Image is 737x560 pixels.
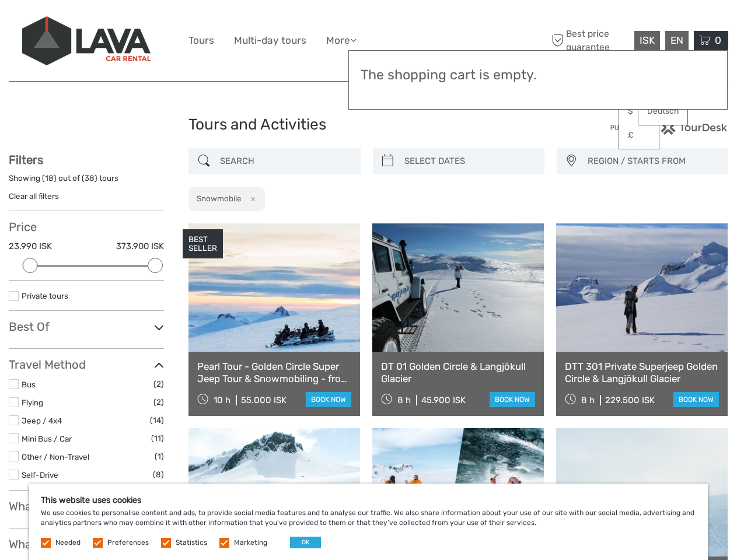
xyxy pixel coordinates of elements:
[9,153,43,167] strong: Filters
[134,18,148,32] button: Open LiveChat chat widget
[151,432,164,445] span: (11)
[9,240,52,253] label: 23.990 ISK
[619,101,659,122] a: $
[197,360,351,384] a: Pearl Tour - Golden Circle Super Jeep Tour & Snowmobiling - from [GEOGRAPHIC_DATA]
[306,392,351,407] a: book now
[85,173,95,184] label: 38
[183,229,223,258] div: BEST SELLER
[55,538,81,548] label: Needed
[713,34,723,46] span: 0
[9,537,164,551] h3: What do you want to do?
[397,395,411,405] span: 8 h
[22,470,58,480] a: Self-Drive
[153,395,164,409] span: (2)
[582,152,722,171] button: REGION / STARTS FROM
[234,32,306,49] a: Multi-day tours
[176,538,207,548] label: Statistics
[638,101,687,122] a: Deutsch
[640,34,655,46] span: ISK
[665,31,689,50] div: EN
[215,151,354,171] input: SEARCH
[155,450,164,463] span: (1)
[188,32,214,49] a: Tours
[45,173,54,184] label: 18
[421,395,466,405] div: 45.900 ISK
[107,538,149,548] label: Preferences
[22,380,36,389] a: Bus
[381,360,535,384] a: DT 01 Golden Circle & Langjökull Glacier
[610,120,728,135] img: PurchaseViaTourDesk.png
[22,291,68,300] a: Private tours
[619,125,659,146] a: £
[9,220,164,234] h3: Price
[197,194,242,203] h2: Snowmobile
[188,116,549,134] h1: Tours and Activities
[605,395,655,405] div: 229.500 ISK
[400,151,539,171] input: SELECT DATES
[9,320,164,334] h3: Best Of
[9,358,164,372] h3: Travel Method
[153,468,164,481] span: (8)
[214,395,230,405] span: 10 h
[581,395,595,405] span: 8 h
[29,484,708,560] div: We use cookies to personalise content and ads, to provide social media features and to analyse ou...
[9,499,164,513] h3: What do you want to see?
[234,538,267,548] label: Marketing
[241,395,287,405] div: 55.000 ISK
[9,173,164,191] div: Showing ( ) out of ( ) tours
[22,16,151,65] img: 523-13fdf7b0-e410-4b32-8dc9-7907fc8d33f7_logo_big.jpg
[150,414,164,427] span: (14)
[565,360,719,384] a: DTT 301 Private Superjeep Golden Circle & Langjökull Glacier
[22,452,89,461] a: Other / Non-Travel
[16,20,132,30] p: We're away right now. Please check back later!
[22,434,72,443] a: Mini Bus / Car
[41,495,696,505] h5: This website uses cookies
[549,27,631,53] span: Best price guarantee
[116,240,164,253] label: 373.900 ISK
[22,398,43,407] a: Flying
[290,537,321,548] button: OK
[153,377,164,391] span: (2)
[22,416,62,425] a: Jeep / 4x4
[490,392,535,407] a: book now
[243,192,259,205] button: x
[673,392,719,407] a: book now
[361,67,715,83] h3: The shopping cart is empty.
[9,191,59,201] a: Clear all filters
[326,32,357,49] a: More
